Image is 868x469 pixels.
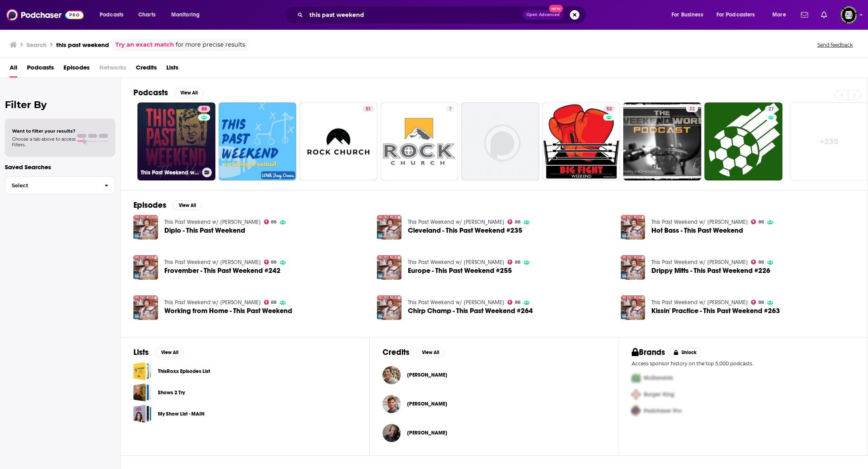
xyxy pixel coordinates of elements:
a: This Past Weekend w/ Theo Von [408,259,504,266]
a: John Abrams [407,430,447,436]
a: 88 [751,300,764,305]
span: Choose a tab above to access filters. [12,136,76,147]
span: 27 [768,105,774,113]
a: Cleveland - This Past Weekend #235 [408,227,522,234]
button: Unlock [668,348,702,357]
img: First Pro Logo [628,370,644,386]
a: Shows 2 Try [133,383,151,401]
a: Show notifications dropdown [798,8,811,22]
a: 32 [623,102,701,180]
span: New [549,5,563,12]
span: More [772,9,786,20]
a: 7 [446,106,455,112]
a: This Past Weekend w/ Theo Von [651,219,748,225]
span: McDonalds [644,375,673,381]
a: My Show List - MAIN [133,405,151,423]
img: Chirp Champ - This Past Weekend #264 [377,295,401,320]
a: Episodes [63,61,90,78]
span: Monitoring [171,9,200,20]
button: open menu [666,8,713,21]
span: 88 [515,301,520,304]
a: Try an exact match [115,40,174,49]
span: Podchaser Pro [644,408,682,414]
a: Podchaser - Follow, Share and Rate Podcasts [6,7,84,23]
img: Kissin' Practice - This Past Weekend #263 [621,295,645,320]
img: Second Pro Logo [628,386,644,403]
span: Charts [138,9,156,20]
img: Diplo - This Past Weekend [133,215,158,240]
span: Frovember - This Past Weekend #242 [164,267,280,274]
span: [PERSON_NAME] [407,401,447,407]
button: Send feedback [815,41,855,48]
span: Select [5,183,98,188]
p: Saved Searches [5,163,115,171]
button: open menu [711,8,767,21]
a: Shows 2 Try [158,388,185,397]
img: John Abrams [383,424,401,442]
a: 88 [751,219,764,224]
span: 88 [758,301,764,304]
button: View All [416,348,445,357]
a: Hot Bass - This Past Weekend [621,215,645,240]
p: Access sponsor history on the top 5,000 podcasts. [632,360,855,367]
button: open menu [767,8,796,21]
a: Show notifications dropdown [818,8,830,22]
a: EpisodesView All [133,200,202,210]
a: 88 [508,260,520,264]
h2: Filter By [5,99,115,111]
span: For Business [671,9,703,20]
h3: This Past Weekend w/ [PERSON_NAME] [141,169,199,176]
span: Podcasts [100,9,123,20]
button: Theo VonTheo Von [383,391,606,417]
a: 88 [264,260,277,264]
span: 88 [271,301,276,304]
button: John AbramsJohn Abrams [383,420,606,446]
img: Europe - This Past Weekend #255 [377,255,401,280]
span: Kissin' Practice - This Past Weekend #263 [651,307,780,314]
span: Lists [166,61,178,78]
span: 32 [689,105,695,113]
a: 27 [765,106,777,112]
button: open menu [94,8,134,21]
a: 88 [264,219,277,224]
button: Select [5,176,115,195]
a: Hot Bass - This Past Weekend [651,227,743,234]
a: ThisRoxx Episodes List [133,362,151,380]
button: Show profile menu [840,6,858,24]
a: ThisRoxx Episodes List [158,367,210,376]
a: Diplo - This Past Weekend [164,227,245,234]
button: View All [174,88,203,98]
span: 88 [201,105,207,113]
button: Sean DuganSean Dugan [383,362,606,388]
span: Open Advanced [526,13,560,17]
a: My Show List - MAIN [158,410,205,418]
a: All [10,61,17,78]
h2: Lists [133,347,149,357]
a: This Past Weekend w/ Theo Von [651,259,748,266]
a: Europe - This Past Weekend #255 [408,267,512,274]
img: Working from Home - This Past Weekend [133,295,158,320]
a: Credits [136,61,157,78]
h2: Episodes [133,200,166,210]
a: This Past Weekend w/ Theo Von [164,259,261,266]
button: View All [173,201,202,210]
a: Drippy Mitts - This Past Weekend #226 [621,255,645,280]
span: 7 [449,105,452,113]
span: 88 [515,220,520,224]
h3: this past weekend [56,41,109,49]
a: 88This Past Weekend w/ [PERSON_NAME] [137,102,215,180]
a: CreditsView All [383,347,445,357]
span: Podcasts [27,61,54,78]
img: Theo Von [383,395,401,413]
